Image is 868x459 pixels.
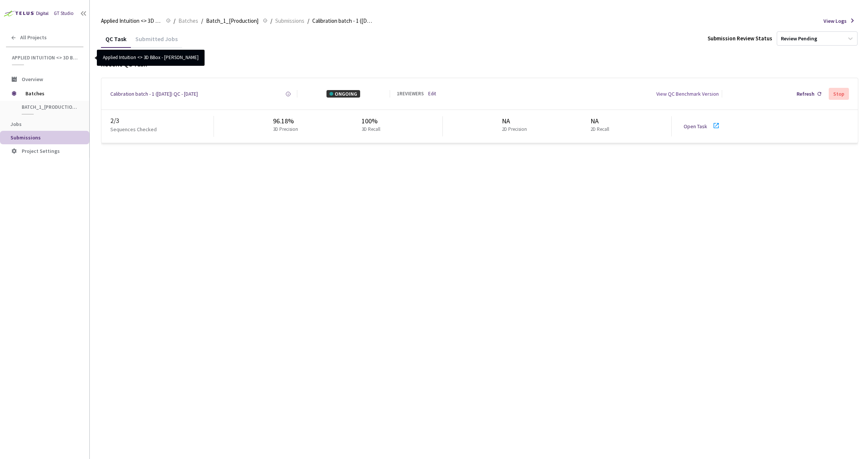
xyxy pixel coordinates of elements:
[656,90,719,98] div: View QC Benchmark Version
[25,86,77,101] span: Batches
[22,104,77,110] span: Batch_1_[Production]
[591,116,612,126] div: NA
[110,90,198,98] a: Calibration batch - 1 ([DATE]) QC - [DATE]
[22,76,43,83] span: Overview
[781,35,817,42] div: Review Pending
[362,126,380,133] p: 3D Recall
[591,126,609,133] p: 2D Recall
[178,16,198,25] span: Batches
[708,34,772,42] div: Submission Review Status
[20,34,47,41] span: All Projects
[273,126,298,133] p: 3D Precision
[54,10,74,17] div: GT Studio
[274,16,306,25] a: Submissions
[270,16,272,25] li: /
[326,90,360,98] div: ONGOING
[10,134,41,141] span: Submissions
[312,16,373,25] span: Calibration batch - 1 ([DATE])
[273,116,301,126] div: 96.18%
[177,16,200,25] a: Batches
[22,148,60,154] span: Project Settings
[823,17,847,25] span: View Logs
[110,116,214,126] div: 2 / 3
[502,126,527,133] p: 2D Precision
[307,16,309,25] li: /
[684,123,707,130] a: Open Task
[10,121,22,127] span: Jobs
[797,90,815,98] div: Refresh
[397,90,424,98] div: 1 REVIEWERS
[101,16,162,25] span: Applied Intuition <> 3D BBox - [PERSON_NAME]
[131,35,182,48] div: Submitted Jobs
[275,16,304,25] span: Submissions
[101,59,858,69] div: Recent QC Task
[201,16,203,25] li: /
[101,35,131,48] div: QC Task
[206,16,258,25] span: Batch_1_[Production]
[12,55,79,61] span: Applied Intuition <> 3D BBox - [PERSON_NAME]
[362,116,383,126] div: 100%
[428,90,436,98] a: Edit
[502,116,530,126] div: NA
[110,126,157,133] p: Sequences Checked
[174,16,175,25] li: /
[833,91,844,97] div: Stop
